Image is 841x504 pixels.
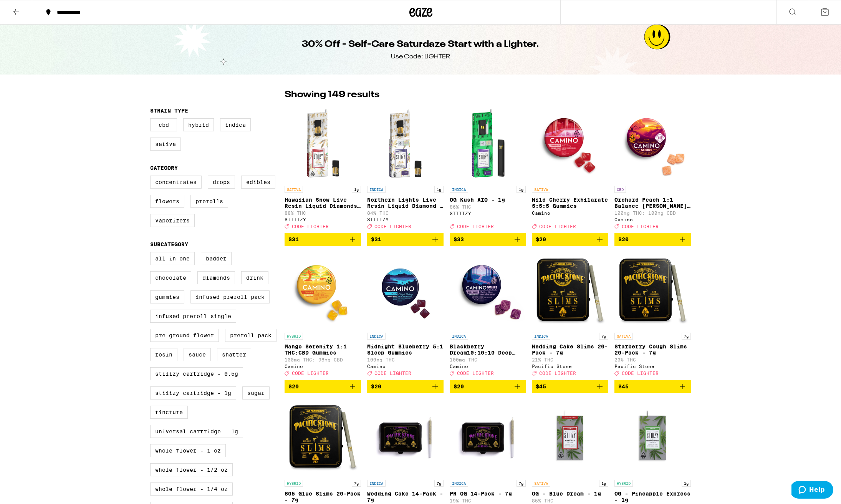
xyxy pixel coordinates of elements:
p: 100mg THC [367,357,444,362]
label: Whole Flower - 1 oz [150,444,226,457]
label: Sativa [150,138,181,151]
p: Blackberry Dream10:10:10 Deep Sleep Gummies [450,343,526,356]
p: INDICA [367,333,386,340]
img: Pacific Stone - Starberry Cough Slims 20-Pack - 7g [614,252,691,329]
p: CBD [614,186,626,193]
span: $20 [454,383,464,390]
span: CODE LIGHTER [292,224,329,229]
a: Open page for Wild Cherry Exhilarate 5:5:5 Gummies from Camino [532,105,608,233]
p: 86% THC [450,204,526,209]
p: INDICA [532,333,550,340]
img: Camino - Orchard Peach 1:1 Balance Sours Gummies [614,105,691,182]
div: Camino [450,364,526,369]
div: Camino [532,211,608,216]
span: $20 [288,383,299,390]
label: Sauce [184,348,211,361]
img: STIIIZY - OG - Pineapple Express - 1g [614,399,691,476]
p: 1g [599,480,608,487]
p: Wild Cherry Exhilarate 5:5:5 Gummies [532,197,608,209]
img: Pacific Stone - PR OG 14-Pack - 7g [450,399,526,476]
p: 20% THC [614,357,691,362]
div: Camino [367,364,444,369]
p: HYBRID [614,480,633,487]
img: STIIIZY - Hawaiian Snow Live Resin Liquid Diamonds - 1g [285,105,361,182]
label: STIIIZY Cartridge - 1g [150,386,236,400]
h1: 30% Off - Self-Care Saturdaze Start with a Lighter. [302,38,539,51]
label: Prerolls [190,195,228,208]
p: Wedding Cake Slims 20-Pack - 7g [532,343,608,356]
img: STIIIZY - Northern Lights Live Resin Liquid Diamond - 1g [367,105,444,182]
span: CODE LIGHTER [292,371,329,376]
img: STIIIZY - OG - Blue Dream - 1g [532,399,608,476]
button: Add to bag [532,233,608,246]
img: Camino - Mango Serenity 1:1 THC:CBD Gummies [285,252,361,329]
p: HYBRID [285,480,303,487]
p: INDICA [450,480,468,487]
button: Add to bag [285,233,361,246]
label: Indica [220,118,251,131]
p: 21% THC [532,357,608,362]
label: Hybrid [183,118,214,131]
img: Camino - Midnight Blueberry 5:1 Sleep Gummies [367,252,444,329]
label: Infused Preroll Single [150,310,236,323]
label: Rosin [150,348,177,361]
p: 100mg THC: 100mg CBD [614,211,691,216]
p: 100mg THC: 98mg CBD [285,357,361,362]
button: Add to bag [614,233,691,246]
p: Orchard Peach 1:1 Balance [PERSON_NAME] Gummies [614,197,691,209]
p: INDICA [450,333,468,340]
p: 1g [682,480,691,487]
label: Gummies [150,290,184,303]
label: Flowers [150,195,184,208]
p: SATIVA [285,186,303,193]
p: INDICA [367,480,386,487]
a: Open page for OG Kush AIO - 1g from STIIIZY [450,105,526,233]
button: Add to bag [450,233,526,246]
label: Universal Cartridge - 1g [150,425,243,438]
label: Chocolate [150,271,191,284]
legend: Category [150,165,178,171]
span: $33 [454,236,464,242]
img: Camino - Blackberry Dream10:10:10 Deep Sleep Gummies [450,252,526,329]
a: Open page for Mango Serenity 1:1 THC:CBD Gummies from Camino [285,252,361,380]
label: Vaporizers [150,214,195,227]
p: 7g [434,480,444,487]
p: Starberry Cough Slims 20-Pack - 7g [614,343,691,356]
span: CODE LIGHTER [622,224,659,229]
p: 1g [352,186,361,193]
button: Add to bag [367,233,444,246]
a: Open page for Starberry Cough Slims 20-Pack - 7g from Pacific Stone [614,252,691,380]
button: Add to bag [614,380,691,393]
span: $31 [288,236,299,242]
p: SATIVA [614,333,633,340]
a: Open page for Orchard Peach 1:1 Balance Sours Gummies from Camino [614,105,691,233]
a: Open page for Hawaiian Snow Live Resin Liquid Diamonds - 1g from STIIIZY [285,105,361,233]
label: Drops [208,176,235,189]
p: 85% THC [532,498,608,503]
img: Pacific Stone - Wedding Cake 14-Pack - 7g [367,399,444,476]
div: Pacific Stone [614,364,691,369]
p: 19% THC [450,498,526,503]
button: Add to bag [367,380,444,393]
img: Camino - Wild Cherry Exhilarate 5:5:5 Gummies [532,105,608,182]
p: 7g [352,480,361,487]
p: Hawaiian Snow Live Resin Liquid Diamonds - 1g [285,197,361,209]
p: 7g [517,480,526,487]
label: Badder [201,252,232,265]
p: 805 Glue Slims 20-Pack - 7g [285,491,361,503]
p: SATIVA [532,480,550,487]
label: Tincture [150,406,188,419]
button: Add to bag [285,380,361,393]
span: $20 [371,383,381,390]
div: STIIIZY [285,217,361,222]
div: Use Code: LIGHTER [391,53,450,61]
label: CBD [150,118,177,131]
div: Camino [614,217,691,222]
a: Open page for Wedding Cake Slims 20-Pack - 7g from Pacific Stone [532,252,608,380]
iframe: Opens a widget where you can find more information [791,481,833,500]
a: Open page for Midnight Blueberry 5:1 Sleep Gummies from Camino [367,252,444,380]
p: OG Kush AIO - 1g [450,197,526,203]
label: Drink [241,271,268,284]
label: Infused Preroll Pack [190,290,270,303]
p: SATIVA [532,186,550,193]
